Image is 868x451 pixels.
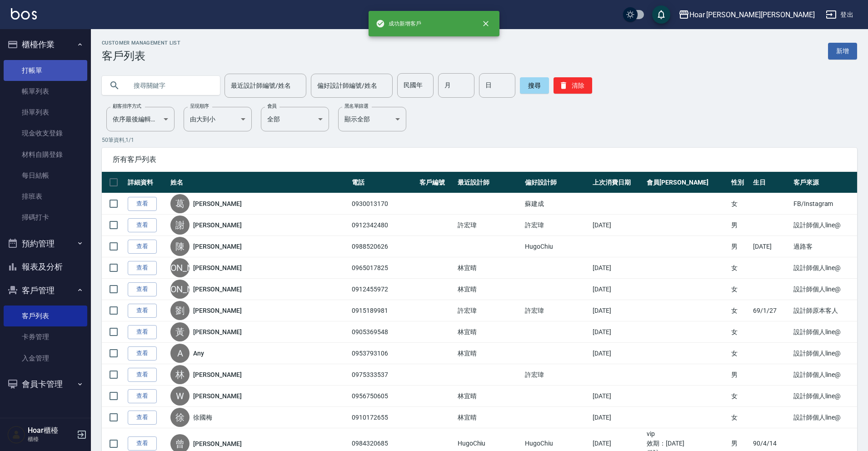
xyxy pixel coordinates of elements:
th: 客戶編號 [417,172,455,193]
label: 呈現順序 [190,103,209,110]
button: 會員卡管理 [4,372,87,396]
a: 查看 [128,346,157,361]
td: 女 [729,257,751,279]
td: [DATE] [590,300,645,321]
a: [PERSON_NAME] [193,263,241,272]
td: 男 [729,364,751,386]
a: 查看 [128,197,157,211]
h5: Hoar櫃檯 [28,426,74,435]
div: Hoar [PERSON_NAME][PERSON_NAME] [689,9,815,20]
ul: 效期： [DATE] [647,439,726,448]
div: 葛 [170,194,190,213]
td: 0912342480 [349,215,417,236]
a: 新增 [828,43,857,60]
th: 上次消費日期 [590,172,645,193]
div: 顯示全部 [338,107,406,131]
button: 客戶管理 [4,279,87,302]
button: 櫃檯作業 [4,33,87,56]
td: 0953793106 [349,343,417,364]
h2: Customer Management List [102,40,180,46]
td: 設計師原本客人 [791,300,857,321]
label: 會員 [267,103,277,110]
img: Person [7,426,25,444]
a: 打帳單 [4,60,87,81]
td: 設計師個人line@ [791,215,857,236]
button: 預約管理 [4,232,87,256]
td: 女 [729,300,751,321]
td: 女 [729,407,751,428]
td: 設計師個人line@ [791,386,857,407]
td: 設計師個人line@ [791,343,857,364]
a: [PERSON_NAME] [193,327,241,336]
input: 搜尋關鍵字 [127,73,213,98]
img: Logo [11,8,37,20]
td: 女 [729,343,751,364]
td: 女 [729,386,751,407]
td: [DATE] [590,215,645,236]
td: 0910172655 [349,407,417,428]
label: 顧客排序方式 [113,103,141,110]
th: 最近設計師 [455,172,523,193]
td: 0975333537 [349,364,417,386]
a: [PERSON_NAME] [193,391,241,401]
a: 查看 [128,411,157,425]
td: 0988520626 [349,236,417,257]
td: [DATE] [590,321,645,343]
td: 林宜晴 [455,343,523,364]
a: 客戶列表 [4,306,87,326]
div: 劉 [170,301,190,320]
td: 許宏瑋 [523,300,590,321]
h3: 客戶列表 [102,50,180,62]
td: 69/1/27 [751,300,791,321]
td: 女 [729,321,751,343]
td: 男 [729,236,751,257]
td: [DATE] [590,279,645,300]
a: 查看 [128,304,157,318]
div: 徐 [170,408,190,427]
td: 設計師個人line@ [791,279,857,300]
a: 查看 [128,368,157,382]
td: 0915189981 [349,300,417,321]
td: 0930013170 [349,193,417,215]
div: 謝 [170,215,190,235]
div: 陳 [170,237,190,256]
td: [DATE] [590,407,645,428]
label: 黑名單篩選 [344,103,368,110]
a: 徐國梅 [193,413,212,422]
a: 掃碼打卡 [4,207,87,228]
span: 所有客戶列表 [113,155,846,164]
a: [PERSON_NAME] [193,306,241,315]
a: 卡券管理 [4,326,87,347]
p: 櫃檯 [28,435,74,443]
td: 許宏瑋 [455,300,523,321]
td: [DATE] [590,343,645,364]
th: 電話 [349,172,417,193]
a: 帳單列表 [4,81,87,102]
span: 成功新增客戶 [376,19,421,28]
div: 林 [170,365,190,384]
button: 搜尋 [520,77,549,94]
a: 查看 [128,261,157,275]
td: 0965017825 [349,257,417,279]
div: 全部 [261,107,329,131]
div: [PERSON_NAME] [170,258,190,277]
a: [PERSON_NAME] [193,370,241,379]
td: 0905369548 [349,321,417,343]
td: 林宜晴 [455,407,523,428]
th: 會員[PERSON_NAME] [644,172,728,193]
a: 材料自購登錄 [4,144,87,165]
a: 現金收支登錄 [4,123,87,144]
td: 林宜晴 [455,257,523,279]
div: A [170,344,190,363]
a: 查看 [128,218,157,232]
td: 蘇建成 [523,193,590,215]
th: 客戶來源 [791,172,857,193]
button: 登出 [822,6,857,23]
a: 查看 [128,389,157,403]
td: 0912455972 [349,279,417,300]
td: 0956750605 [349,386,417,407]
a: Any [193,349,204,358]
td: 設計師個人line@ [791,257,857,279]
th: 生日 [751,172,791,193]
th: 性別 [729,172,751,193]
